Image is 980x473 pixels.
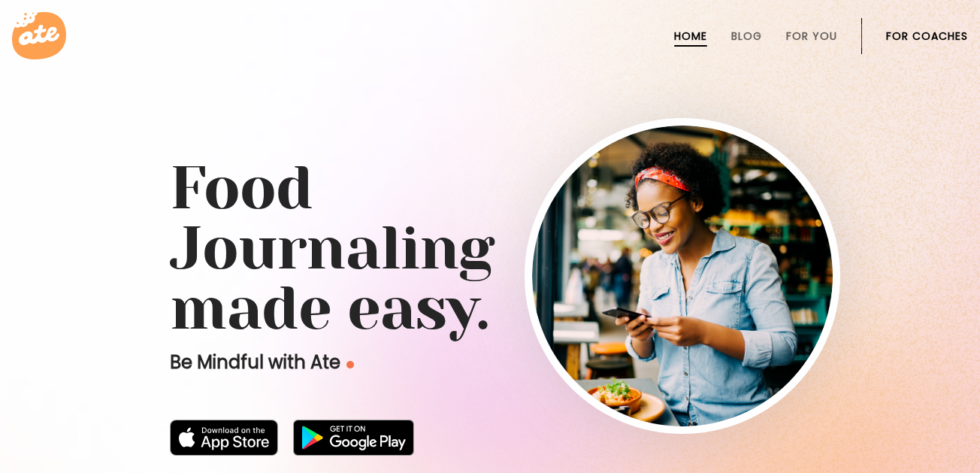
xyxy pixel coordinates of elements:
a: For Coaches [886,30,968,42]
p: Be Mindful with Ate [170,350,591,374]
h1: Food Journaling made easy. [170,158,810,338]
img: badge-download-google.png [293,420,414,456]
a: Blog [731,30,762,42]
a: For You [786,30,837,42]
a: Home [674,30,707,42]
img: badge-download-apple.svg [170,420,278,456]
img: home-hero-img-rounded.png [532,126,833,426]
